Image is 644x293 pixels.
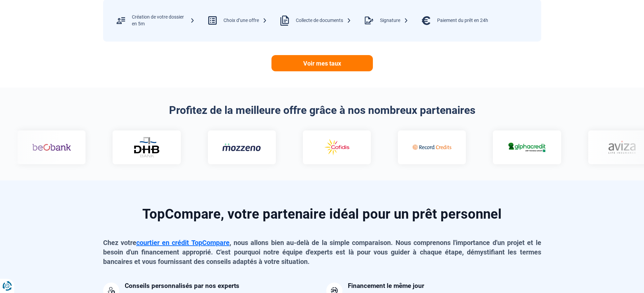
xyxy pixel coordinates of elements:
[103,104,541,117] h2: Profitez de la meilleure offre grâce à nos nombreux partenaires
[437,17,488,24] div: Paiement du prêt en 24h
[348,283,424,289] div: Financement le même jour
[317,138,356,157] img: Cofidis
[136,239,230,247] a: courtier en crédit TopCompare
[507,141,546,153] img: Alphacredit
[103,207,541,221] h2: TopCompare, votre partenaire idéal pour un prêt personnel
[132,14,195,27] div: Création de votre dossier en 5m
[222,143,261,151] img: Mozzeno
[103,238,541,266] p: Chez votre , nous allons bien au-delà de la simple comparaison. Nous comprenons l'importance d'un...
[380,17,408,24] div: Signature
[271,55,373,71] a: Voir mes taux
[412,138,451,157] img: Record credits
[125,283,239,289] div: Conseils personnalisés par nos experts
[223,17,267,24] div: Choix d’une offre
[296,17,351,24] div: Collecte de documents
[133,137,160,157] img: DHB Bank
